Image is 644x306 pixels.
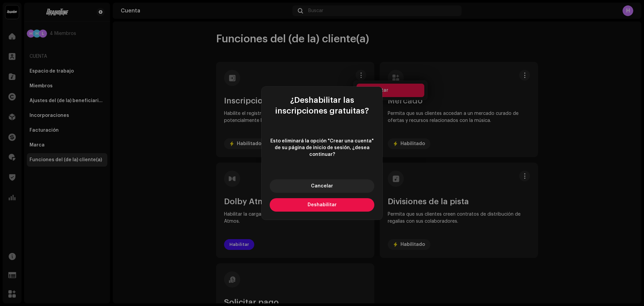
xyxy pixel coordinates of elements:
span: Deshabilitar [308,203,337,207]
span: Cancelar [311,184,333,188]
span: Esto eliminará la opción "Crear una cuenta" de su página de inicio de sesión, ¿desea continuar? [270,138,374,158]
button: Cancelar [270,179,374,193]
button: Deshabilitar [270,198,374,212]
span: ¿Deshabilitar las inscripciones gratuitas? [275,96,369,115]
